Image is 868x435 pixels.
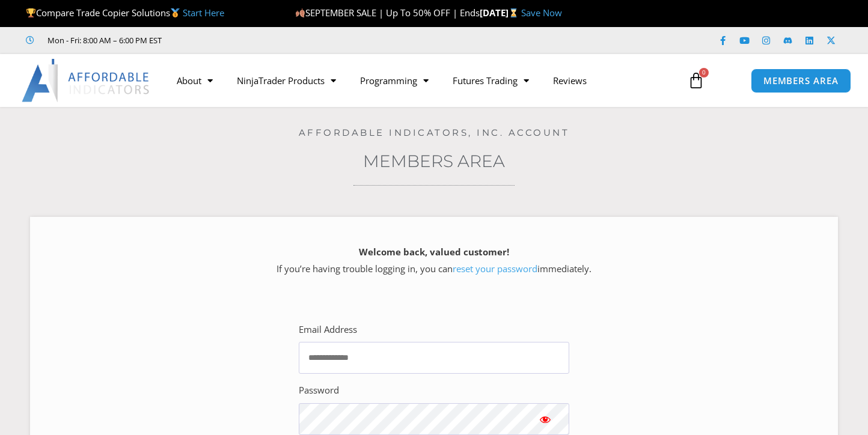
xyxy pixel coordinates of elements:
label: Password [299,382,339,399]
span: SEPTEMBER SALE | Up To 50% OFF | Ends [295,7,480,19]
a: Save Now [521,7,562,19]
img: 🍂 [296,8,305,17]
span: Mon - Fri: 8:00 AM – 6:00 PM EST [44,33,162,47]
a: Affordable Indicators, Inc. Account [299,127,570,138]
img: 🏆 [26,8,35,17]
label: Email Address [299,321,357,338]
a: NinjaTrader Products [225,67,348,94]
a: MEMBERS AREA [751,68,851,93]
a: Reviews [541,67,599,94]
a: Futures Trading [441,67,541,94]
a: Start Here [183,7,224,19]
button: Show password [521,403,569,435]
img: LogoAI | Affordable Indicators – NinjaTrader [22,59,151,102]
span: MEMBERS AREA [763,76,839,85]
a: Programming [348,67,441,94]
p: If you’re having trouble logging in, you can immediately. [51,244,817,278]
span: Compare Trade Copier Solutions [26,7,224,19]
nav: Menu [165,67,677,94]
strong: Welcome back, valued customer! [359,246,509,258]
a: About [165,67,225,94]
img: 🥇 [171,8,180,17]
strong: [DATE] [480,7,521,19]
span: 0 [699,68,709,78]
a: reset your password [453,263,537,275]
a: Members Area [363,151,505,171]
a: 0 [670,63,723,98]
img: ⌛ [509,8,518,17]
iframe: Customer reviews powered by Trustpilot [179,34,359,46]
